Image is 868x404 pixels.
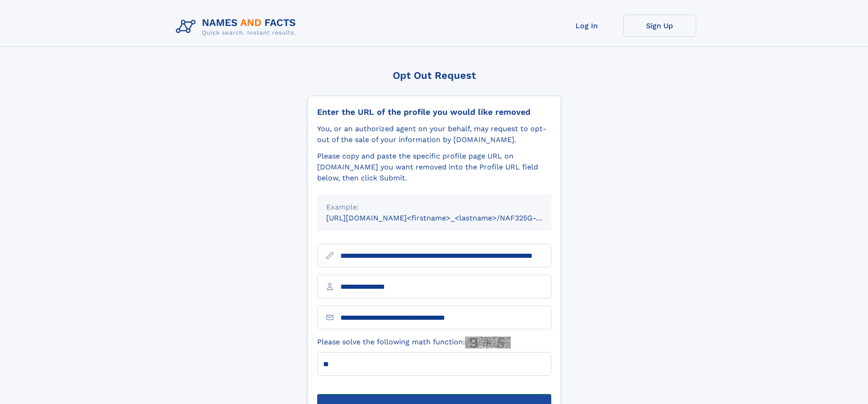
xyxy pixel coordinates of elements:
div: Example: [326,202,542,213]
div: Enter the URL of the profile you would like removed [317,107,551,117]
img: Logo Names and Facts [172,15,303,39]
div: You, or an authorized agent on your behalf, may request to opt-out of the sale of your informatio... [317,123,551,145]
a: Log In [550,15,623,37]
div: Please copy and paste the specific profile page URL on [DOMAIN_NAME] you want removed into the Pr... [317,151,551,184]
div: Opt Out Request [308,70,561,81]
a: Sign Up [623,15,696,37]
label: Please solve the following math function: [317,337,511,348]
small: [URL][DOMAIN_NAME]<firstname>_<lastname>/NAF325G-xxxxxxxx [326,214,569,222]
